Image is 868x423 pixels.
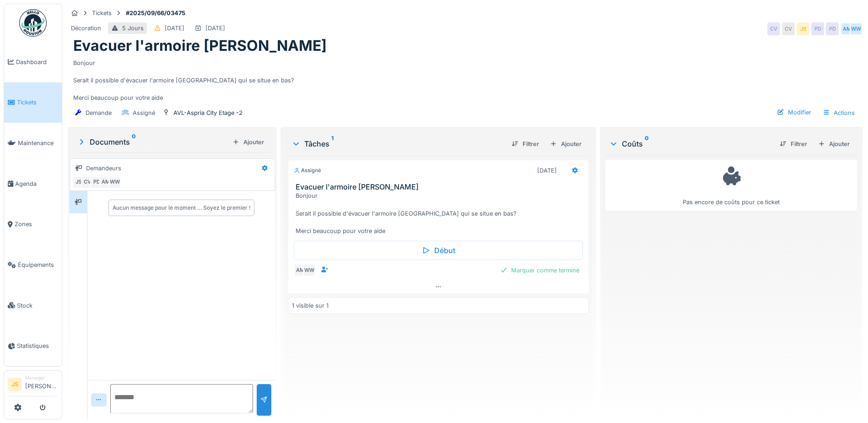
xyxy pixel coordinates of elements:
[15,220,58,228] span: Zones
[92,9,112,17] div: Tickets
[205,24,225,33] div: [DATE]
[108,176,121,189] div: WW
[4,204,62,245] a: Zones
[122,9,189,17] strong: #2025/09/66/03475
[811,22,824,35] div: PD
[15,179,58,188] span: Agenda
[165,24,184,33] div: [DATE]
[4,163,62,204] a: Agenda
[73,55,857,103] div: Bonjour Serait il possible d'évacuer l'armoire [GEOGRAPHIC_DATA] qui se situe en bas? Merci beauc...
[537,166,557,175] div: [DATE]
[73,37,327,54] h1: Evacuer l'armoire [PERSON_NAME]
[773,106,815,119] div: Modifier
[132,136,136,147] sup: 0
[776,138,811,150] div: Filtrer
[611,164,851,206] div: Pas encore de coûts pour ce ticket
[4,123,62,163] a: Maintenance
[90,176,103,189] div: PD
[71,24,101,33] div: Décoration
[4,82,62,123] a: Tickets
[496,264,583,277] div: Marquer comme terminé
[294,264,307,277] div: AM
[296,191,585,235] div: Bonjour Serait il possible d'évacuer l'armoire [GEOGRAPHIC_DATA] qui se situe en bas? Merci beauc...
[4,285,62,326] a: Stock
[25,374,58,381] div: Manager
[4,42,62,82] a: Dashboard
[8,378,22,391] li: JS
[819,106,859,119] div: Actions
[331,138,334,149] sup: 1
[508,138,543,150] div: Filtrer
[77,136,229,147] div: Documents
[303,264,316,277] div: WW
[17,342,58,350] span: Statistiques
[4,326,62,367] a: Statistiques
[296,183,585,191] h3: Evacuer l'armoire [PERSON_NAME]
[16,58,58,66] span: Dashboard
[113,204,250,212] div: Aucun message pour le moment … Soyez le premier !
[4,244,62,285] a: Équipements
[25,374,58,394] li: [PERSON_NAME]
[122,24,144,33] div: 5 Jours
[99,176,112,189] div: AM
[19,9,47,37] img: Badge_color-CXgf-gQk.svg
[292,301,329,310] div: 1 visible sur 1
[86,164,121,173] div: Demandeurs
[18,139,58,147] span: Maintenance
[133,108,155,117] div: Assigné
[17,98,58,107] span: Tickets
[81,176,94,189] div: CV
[841,22,853,35] div: AM
[826,22,839,35] div: PD
[72,176,85,189] div: JS
[767,22,780,35] div: CV
[546,138,585,150] div: Ajouter
[17,301,58,310] span: Stock
[173,108,243,117] div: AVL-Aspria City Etage -2
[609,138,772,149] div: Coûts
[8,374,58,396] a: JS Manager[PERSON_NAME]
[645,138,649,149] sup: 0
[86,108,112,117] div: Demande
[294,167,321,174] div: Assigné
[814,138,853,150] div: Ajouter
[18,260,58,269] span: Équipements
[229,136,268,148] div: Ajouter
[797,22,809,35] div: JS
[850,22,863,35] div: WW
[294,241,583,260] div: Début
[782,22,795,35] div: CV
[291,138,504,149] div: Tâches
